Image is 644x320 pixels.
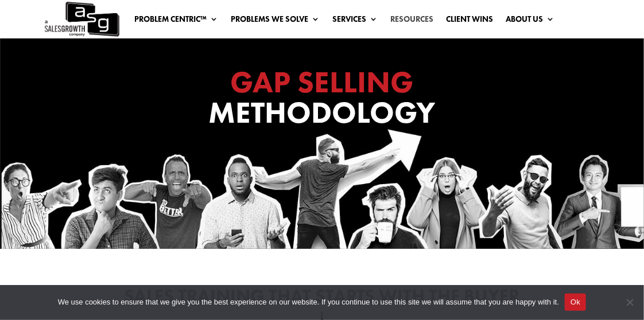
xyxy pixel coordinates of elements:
button: Ok [565,294,586,311]
a: Problems We Solve [231,15,320,28]
a: Client Wins [446,15,493,28]
a: Problem Centric™ [134,15,218,28]
a: About Us [506,15,554,28]
span: We use cookies to ensure that we give you the best experience on our website. If you continue to ... [58,296,559,308]
span: No [624,296,635,308]
h1: Methodology [92,67,552,134]
span: GAP SELLING [231,63,414,102]
a: Resources [390,15,433,28]
a: Services [332,15,378,28]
